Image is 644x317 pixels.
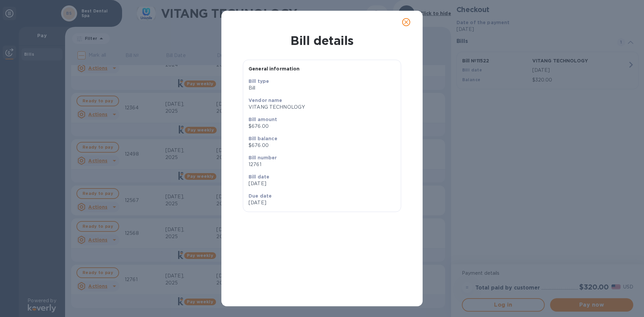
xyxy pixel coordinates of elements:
b: Vendor name [249,98,282,103]
b: Bill type [249,78,269,84]
h1: Bill details [227,34,417,48]
p: VITANG TECHNOLOGY [249,104,395,111]
b: General information [249,66,300,71]
b: Bill balance [249,136,277,141]
b: Bill number [249,155,277,160]
b: Bill amount [249,117,277,122]
p: $676.00 [249,142,395,149]
p: [DATE] [249,180,395,187]
b: Bill date [249,174,269,179]
b: Due date [249,193,272,199]
p: [DATE] [249,199,319,206]
p: $676.00 [249,123,395,130]
p: 12761 [249,161,395,168]
button: close [398,14,414,30]
p: Bill [249,85,395,92]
